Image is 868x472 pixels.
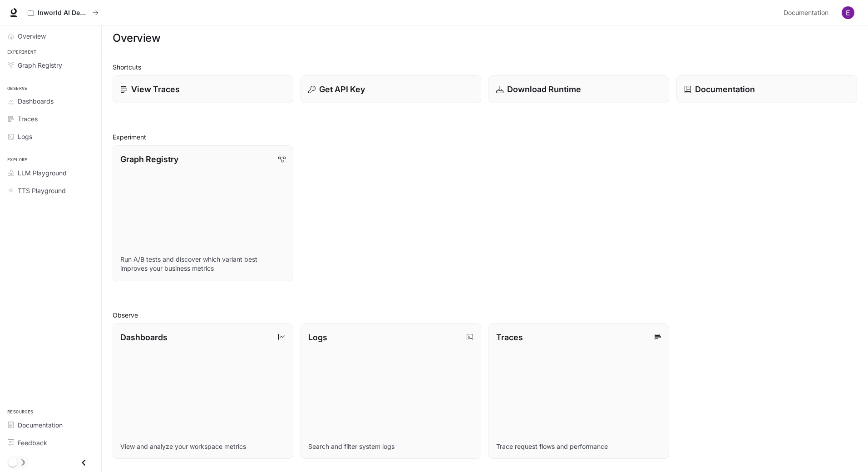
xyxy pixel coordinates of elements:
img: User avatar [842,6,854,19]
button: Close drawer [74,453,94,472]
button: Get API Key [301,75,481,103]
span: Documentation [784,7,829,19]
span: Logs [18,132,32,141]
p: Trace request flows and performance [496,442,661,451]
p: Documentation [695,83,755,95]
span: Feedback [18,438,47,447]
span: Overview [18,31,46,41]
p: View and analyze your workspace metrics [120,442,286,451]
p: Graph Registry [120,153,178,165]
span: TTS Playground [18,186,66,195]
a: TTS Playground [4,183,98,199]
h2: Shortcuts [113,62,857,72]
a: Logs [4,129,98,144]
a: Graph RegistryRun A/B tests and discover which variant best improves your business metrics [113,145,293,281]
h2: Observe [113,310,857,320]
a: TracesTrace request flows and performance [488,323,669,459]
span: Dark mode toggle [8,457,17,467]
p: Get API Key [319,83,365,95]
a: Dashboards [4,93,98,109]
span: Dashboards [18,96,54,106]
button: User avatar [839,4,857,22]
a: Documentation [780,4,835,22]
h1: Overview [113,29,160,47]
a: Documentation [676,75,857,103]
a: LLM Playground [4,165,98,181]
h2: Experiment [113,132,857,142]
span: LLM Playground [18,168,67,178]
p: Download Runtime [507,83,581,95]
button: All workspaces [24,4,103,22]
p: Run A/B tests and discover which variant best improves your business metrics [120,255,286,273]
a: Download Runtime [488,75,669,103]
p: Logs [308,331,327,343]
a: Traces [4,111,98,127]
p: Inworld AI Demos [38,9,89,17]
a: Documentation [4,417,98,433]
a: Feedback [4,435,98,451]
a: Overview [4,28,98,44]
p: Search and filter system logs [308,442,473,451]
a: View Traces [113,75,293,103]
a: DashboardsView and analyze your workspace metrics [113,323,293,459]
span: Graph Registry [18,60,62,70]
span: Documentation [18,420,63,430]
a: LogsSearch and filter system logs [301,323,481,459]
a: Graph Registry [4,57,98,73]
p: View Traces [131,83,180,95]
p: Traces [496,331,523,343]
span: Traces [18,114,38,124]
p: Dashboards [120,331,168,343]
